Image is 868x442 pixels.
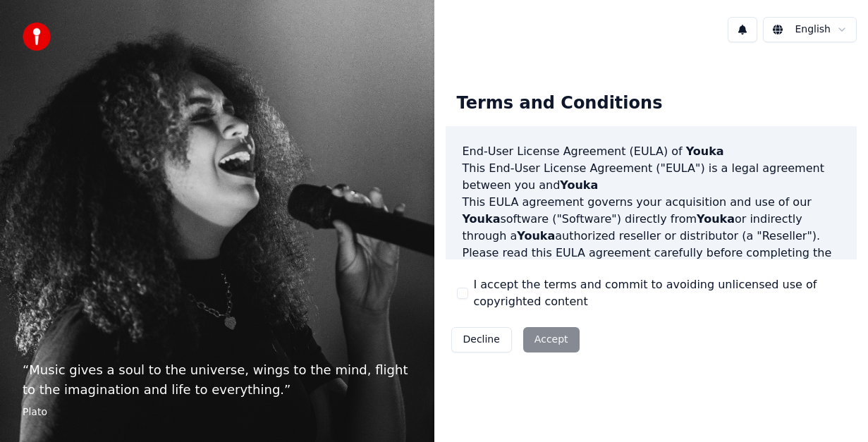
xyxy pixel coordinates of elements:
[517,229,555,243] span: Youka
[463,245,841,312] p: Please read this EULA agreement carefully before completing the installation process and using th...
[463,212,501,226] span: Youka
[451,327,512,352] button: Decline
[23,360,412,400] p: “ Music gives a soul to the universe, wings to the mind, flight to the imagination and life to ev...
[23,405,412,419] footer: Plato
[463,143,841,160] h3: End-User License Agreement (EULA) of
[474,276,846,310] label: I accept the terms and commit to avoiding unlicensed use of copyrighted content
[23,23,51,51] img: youka
[697,212,735,226] span: Youka
[446,81,674,126] div: Terms and Conditions
[463,160,841,194] p: This End-User License Agreement ("EULA") is a legal agreement between you and
[686,145,724,158] span: Youka
[560,178,598,192] span: Youka
[463,194,841,245] p: This EULA agreement governs your acquisition and use of our software ("Software") directly from o...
